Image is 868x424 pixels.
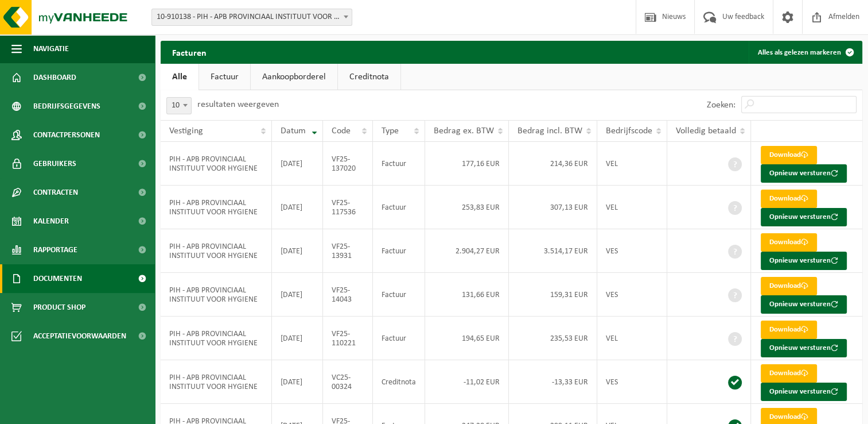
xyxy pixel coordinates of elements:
[425,360,509,404] td: -11,02 EUR
[169,126,203,136] span: Vestiging
[33,207,69,236] span: Kalender
[373,317,425,360] td: Factuur
[33,92,100,121] span: Bedrijfsgegevens
[281,126,306,136] span: Datum
[606,126,652,136] span: Bedrijfscode
[597,360,667,404] td: VES
[151,9,352,26] span: 10-910138 - PIH - APB PROVINCIAAL INSTITUUT VOOR HYGIENE - ANTWERPEN
[33,236,77,264] span: Rapportage
[597,317,667,360] td: VEL
[33,34,69,63] span: Navigatie
[33,293,85,322] span: Product Shop
[509,142,597,186] td: 214,36 EUR
[597,229,667,273] td: VES
[161,360,272,404] td: PIH - APB PROVINCIAAL INSTITUUT VOOR HYGIENE
[707,101,735,110] label: Zoeken:
[761,208,847,226] button: Opnieuw versturen
[161,186,272,229] td: PIH - APB PROVINCIAAL INSTITUUT VOOR HYGIENE
[761,339,847,357] button: Opnieuw versturen
[509,360,597,404] td: -13,33 EUR
[199,64,250,90] a: Factuur
[373,229,425,273] td: Factuur
[272,186,323,229] td: [DATE]
[517,126,582,136] span: Bedrag incl. BTW
[272,273,323,317] td: [DATE]
[161,41,218,63] h2: Facturen
[33,178,78,207] span: Contracten
[161,64,198,90] a: Alle
[373,273,425,317] td: Factuur
[761,146,817,164] a: Download
[761,164,847,183] button: Opnieuw versturen
[272,229,323,273] td: [DATE]
[323,273,373,317] td: VF25-14043
[272,360,323,404] td: [DATE]
[323,360,373,404] td: VC25-00324
[323,317,373,360] td: VF25-110221
[272,317,323,360] td: [DATE]
[33,264,82,293] span: Documenten
[597,273,667,317] td: VES
[425,273,509,317] td: 131,66 EUR
[761,190,817,208] a: Download
[597,186,667,229] td: VEL
[161,229,272,273] td: PIH - APB PROVINCIAAL INSTITUUT VOOR HYGIENE
[323,229,373,273] td: VF25-13931
[167,98,191,114] span: 10
[509,317,597,360] td: 235,53 EUR
[33,121,100,149] span: Contactpersonen
[761,295,847,314] button: Opnieuw versturen
[373,186,425,229] td: Factuur
[425,229,509,273] td: 2.904,27 EUR
[323,186,373,229] td: VF25-117536
[323,142,373,186] td: VF25-137020
[373,360,425,404] td: Creditnota
[152,9,352,25] span: 10-910138 - PIH - APB PROVINCIAAL INSTITUUT VOOR HYGIENE - ANTWERPEN
[338,64,400,90] a: Creditnota
[33,322,126,350] span: Acceptatievoorwaarden
[161,142,272,186] td: PIH - APB PROVINCIAAL INSTITUUT VOOR HYGIENE
[425,317,509,360] td: 194,65 EUR
[33,63,76,92] span: Dashboard
[382,126,399,136] span: Type
[33,149,76,178] span: Gebruikers
[161,273,272,317] td: PIH - APB PROVINCIAAL INSTITUUT VOOR HYGIENE
[272,142,323,186] td: [DATE]
[425,186,509,229] td: 253,83 EUR
[373,142,425,186] td: Factuur
[166,97,192,114] span: 10
[597,142,667,186] td: VEL
[332,126,351,136] span: Code
[761,252,847,270] button: Opnieuw versturen
[749,41,861,64] button: Alles als gelezen markeren
[509,186,597,229] td: 307,13 EUR
[676,126,736,136] span: Volledig betaald
[197,100,279,109] label: resultaten weergeven
[761,277,817,295] a: Download
[509,273,597,317] td: 159,31 EUR
[434,126,494,136] span: Bedrag ex. BTW
[761,364,817,383] a: Download
[425,142,509,186] td: 177,16 EUR
[161,317,272,360] td: PIH - APB PROVINCIAAL INSTITUUT VOOR HYGIENE
[509,229,597,273] td: 3.514,17 EUR
[761,233,817,252] a: Download
[761,383,847,401] button: Opnieuw versturen
[251,64,337,90] a: Aankoopborderel
[761,321,817,339] a: Download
